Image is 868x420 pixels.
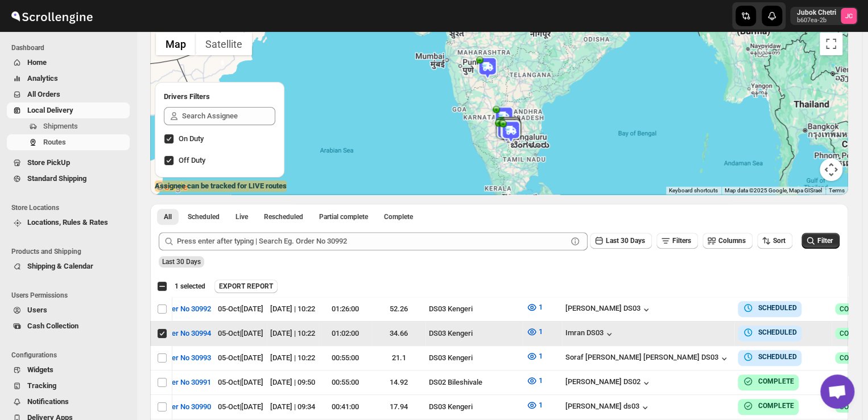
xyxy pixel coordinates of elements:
[7,55,130,71] button: Home
[606,237,645,245] span: Last 30 Days
[702,233,753,249] button: Columns
[7,302,130,318] button: Users
[27,106,73,114] span: Local Delivery
[153,180,191,195] a: Open this area in Google Maps (opens a new window)
[322,352,369,364] div: 00:55:00
[27,158,70,167] span: Store PickUp
[539,303,543,311] span: 1
[375,352,422,364] div: 21.1
[11,351,131,360] span: Configurations
[322,328,369,339] div: 01:02:00
[27,397,69,406] span: Notifications
[519,298,549,316] button: 1
[7,318,130,334] button: Cash Collection
[175,282,205,291] span: 1 selected
[218,304,263,313] span: 05-Oct | [DATE]
[519,396,549,414] button: 1
[539,352,543,360] span: 1
[188,212,220,221] span: Scheduled
[270,401,315,413] div: [DATE] | 09:34
[218,353,263,362] span: 05-Oct | [DATE]
[218,378,263,386] span: 05-Oct | [DATE]
[742,400,794,411] button: COMPLETE
[797,8,836,17] p: Jubok Chetri
[565,377,652,389] div: [PERSON_NAME] DS02
[790,7,858,25] button: User menu
[219,282,273,291] span: EXPORT REPORT
[153,180,191,195] img: Google
[27,262,93,270] span: Shipping & Calendar
[375,303,422,315] div: 52.26
[758,328,797,336] b: SCHEDULED
[270,303,315,315] div: [DATE] | 10:22
[375,328,422,339] div: 34.66
[565,328,615,340] button: Imran DS03
[218,329,263,337] span: 05-Oct | [DATE]
[820,32,842,55] button: Toggle fullscreen view
[519,323,549,341] button: 1
[7,378,130,394] button: Tracking
[319,212,368,221] span: Partial complete
[539,376,543,385] span: 1
[742,302,797,314] button: SCHEDULED
[153,300,218,318] button: Order No 30992
[565,304,652,315] button: [PERSON_NAME] DS03
[322,377,369,388] div: 00:55:00
[153,349,218,367] button: Order No 30993
[160,377,211,388] span: Order No 30991
[429,352,519,364] div: DS03 Kengeri
[7,134,130,150] button: Routes
[742,327,797,338] button: SCHEDULED
[11,247,131,256] span: Products and Shipping
[429,401,519,413] div: DS03 Kengeri
[7,394,130,410] button: Notifications
[179,156,205,164] span: Off Duty
[7,87,130,102] button: All Orders
[829,187,845,193] a: Terms (opens in new tab)
[270,377,315,388] div: [DATE] | 09:50
[11,43,131,52] span: Dashboard
[182,107,275,125] input: Search Assignee
[153,324,218,343] button: Order No 30994
[820,158,842,181] button: Map camera controls
[218,402,263,411] span: 05-Oct | [DATE]
[758,402,794,410] b: COMPLETE
[718,237,746,245] span: Columns
[27,218,108,227] span: Locations, Rules & Rates
[27,381,56,390] span: Tracking
[797,17,836,24] p: b607ea-2b
[672,237,691,245] span: Filters
[725,187,822,193] span: Map data ©2025 Google, Mapa GISrael
[375,377,422,388] div: 14.92
[27,74,58,83] span: Analytics
[742,351,797,363] button: SCHEDULED
[656,233,698,249] button: Filters
[429,303,519,315] div: DS03 Kengeri
[160,352,211,364] span: Order No 30993
[429,328,519,339] div: DS03 Kengeri
[758,353,797,361] b: SCHEDULED
[9,2,94,30] img: ScrollEngine
[742,376,794,387] button: COMPLETE
[519,347,549,365] button: 1
[196,32,252,55] button: Show satellite imagery
[758,304,797,312] b: SCHEDULED
[164,91,275,102] h2: Drivers Filters
[519,372,549,390] button: 1
[160,303,211,315] span: Order No 30992
[7,215,130,230] button: Locations, Rules & Rates
[153,398,218,416] button: Order No 30990
[27,306,47,314] span: Users
[27,365,53,374] span: Widgets
[801,233,840,249] button: Filter
[429,377,519,388] div: DS02 Bileshivale
[539,401,543,409] span: 1
[43,138,66,146] span: Routes
[157,209,179,225] button: All routes
[27,58,47,67] span: Home
[156,32,196,55] button: Show street map
[669,187,718,195] button: Keyboard shortcuts
[7,71,130,87] button: Analytics
[565,353,730,364] button: Soraf [PERSON_NAME] [PERSON_NAME] DS03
